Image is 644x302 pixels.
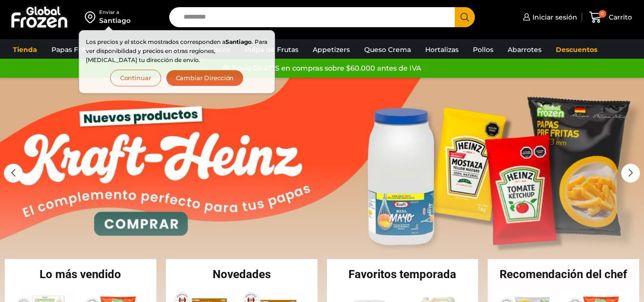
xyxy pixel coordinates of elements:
h2: Lo más vendido [5,269,156,280]
span: Iniciar sesión [530,12,577,22]
button: Continuar [110,70,161,86]
button: Search button [455,7,475,27]
a: Descuentos [551,41,602,59]
a: Tienda [8,41,42,59]
h2: Novedades [166,269,317,280]
img: address-field-icon.svg [85,9,99,25]
h2: Favoritos temporada [327,269,479,280]
strong: Santiago [225,38,252,45]
span: Carrito [606,12,632,22]
a: Hortalizas [420,41,463,59]
a: 0 Carrito [587,6,634,29]
a: Papas Fritas [47,41,98,59]
a: Iniciar sesión [521,8,577,27]
a: Abarrotes [503,41,546,59]
button: Cambiar Dirección [166,70,244,86]
div: Santiago [99,16,131,25]
span: 0 [599,10,606,18]
a: Appetizers [308,41,355,59]
a: Queso Crema [359,41,416,59]
h2: Recomendación del chef [488,269,639,280]
p: Los precios y el stock mostrados corresponden a . Para ver disponibilidad y precios en otras regi... [86,37,268,65]
div: Enviar a [99,9,131,16]
a: Pollos [468,41,498,59]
